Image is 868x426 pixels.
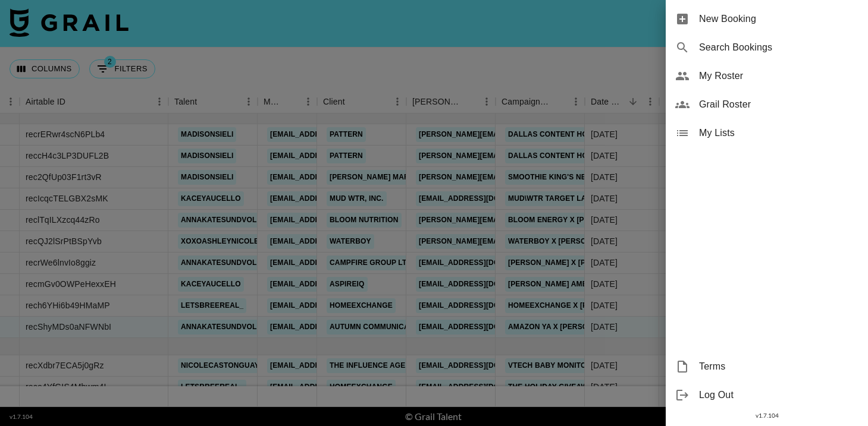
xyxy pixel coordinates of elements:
[666,90,868,119] div: Grail Roster
[666,409,868,422] div: v 1.7.104
[699,69,858,83] span: My Roster
[699,97,858,112] span: Grail Roster
[699,359,858,374] span: Terms
[666,352,868,381] div: Terms
[666,5,868,33] div: New Booking
[699,40,858,55] span: Search Bookings
[699,388,858,402] span: Log Out
[666,33,868,62] div: Search Bookings
[666,119,868,147] div: My Lists
[699,126,858,140] span: My Lists
[666,62,868,90] div: My Roster
[666,381,868,409] div: Log Out
[699,12,858,26] span: New Booking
